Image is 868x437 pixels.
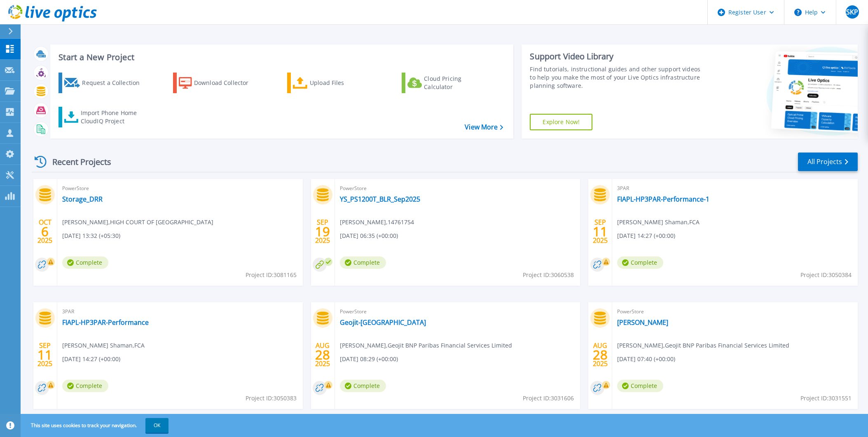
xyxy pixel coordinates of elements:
a: Cloud Pricing Calculator [402,73,494,93]
span: Complete [340,256,386,269]
span: Project ID: 3031606 [523,394,574,403]
a: Request a Collection [58,73,150,93]
span: Project ID: 3050384 [800,270,852,280]
span: Complete [62,256,108,269]
span: [DATE] 08:29 (+00:00) [340,355,398,364]
div: Find tutorials, instructional guides and other support videos to help you make the most of your L... [530,65,702,90]
div: AUG 2025 [592,340,608,370]
span: Project ID: 3081165 [246,270,297,280]
span: [DATE] 13:32 (+05:30) [62,231,120,240]
span: PowerStore [62,184,298,193]
span: Complete [340,380,386,392]
span: SKP [846,9,858,15]
span: [PERSON_NAME] , 14761754 [340,218,414,227]
div: Download Collector [194,75,260,91]
div: SEP 2025 [592,216,608,247]
span: 3PAR [62,307,298,316]
a: View More [465,123,503,131]
div: AUG 2025 [315,340,330,370]
span: PowerStore [617,307,853,316]
a: All Projects [798,153,858,171]
span: 6 [41,228,49,235]
span: [DATE] 14:27 (+00:00) [617,231,675,240]
span: 19 [315,228,330,235]
span: Project ID: 3031551 [800,394,852,403]
div: Recent Projects [32,152,122,172]
span: 11 [593,228,608,235]
a: Geojit-[GEOGRAPHIC_DATA] [340,318,426,327]
a: FIAPL-HP3PAR-Performance-1 [617,195,709,203]
a: [PERSON_NAME] [617,318,668,327]
span: [PERSON_NAME] , Geojit BNP Paribas Financial Services Limited [340,341,512,350]
span: Complete [617,380,663,392]
span: Complete [617,256,663,269]
a: YS_PS1200T_BLR_Sep2025 [340,195,420,203]
div: Import Phone Home CloudIQ Project [81,109,145,125]
span: This site uses cookies to track your navigation. [23,418,168,433]
span: [PERSON_NAME] Shaman , FCA [617,218,700,227]
span: 3PAR [617,184,853,193]
a: FIAPL-HP3PAR-Performance [62,318,149,327]
div: Request a Collection [82,75,148,91]
a: Upload Files [287,73,379,93]
span: 28 [315,351,330,358]
div: OCT 2025 [37,216,53,247]
div: Upload Files [310,75,376,91]
span: PowerStore [340,307,576,316]
span: [DATE] 06:35 (+00:00) [340,231,398,240]
a: Download Collector [173,73,265,93]
span: Project ID: 3060538 [523,270,574,280]
a: Storage_DRR [62,195,103,203]
span: 28 [593,351,608,358]
span: Project ID: 3050383 [246,394,297,403]
div: Support Video Library [530,51,702,62]
span: Complete [62,380,108,392]
span: 11 [37,351,52,358]
div: SEP 2025 [37,340,53,370]
span: [PERSON_NAME] , HIGH COURT OF [GEOGRAPHIC_DATA] [62,218,213,227]
a: Explore Now! [530,114,592,130]
span: PowerStore [340,184,576,193]
span: [DATE] 07:40 (+00:00) [617,355,675,364]
h3: Start a New Project [58,53,503,62]
span: [PERSON_NAME] Shaman , FCA [62,341,145,350]
button: OK [145,418,168,433]
div: SEP 2025 [315,216,330,247]
div: Cloud Pricing Calculator [424,75,490,91]
span: [PERSON_NAME] , Geojit BNP Paribas Financial Services Limited [617,341,789,350]
span: [DATE] 14:27 (+00:00) [62,355,120,364]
